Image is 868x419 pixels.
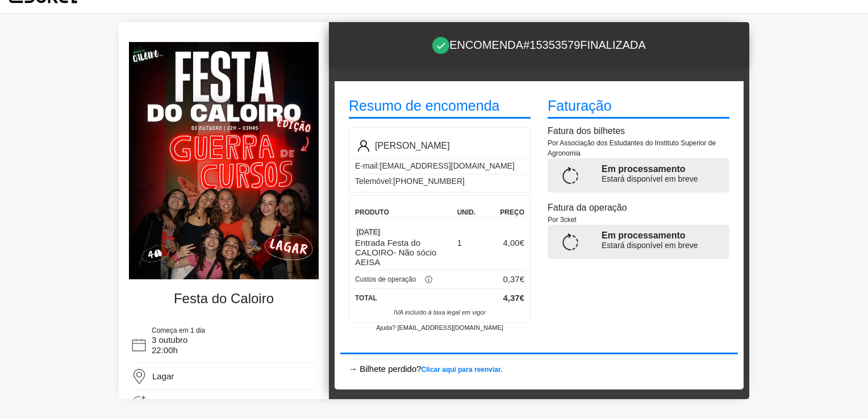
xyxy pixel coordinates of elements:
[523,39,580,51] b: #15353579
[422,366,503,374] b: Clicar aqui para reenviar.
[349,95,531,119] p: Resumo de encomenda
[416,274,441,286] div: ⓘ
[486,207,524,217] p: Preço
[352,174,527,189] p: Telemóvel:
[602,240,721,252] p: Estará disponível em breve
[152,335,187,355] span: 3 outubro 22:00h
[355,207,452,217] p: Produto
[602,162,721,176] p: Em processamento
[548,201,729,215] p: Fatura da operação
[135,291,313,307] h4: Festa do Caloiro
[548,95,729,119] p: Faturação
[355,228,382,236] span: [DATE]
[602,229,721,242] p: Em processamento
[454,238,483,248] p: 1
[349,323,531,333] p: Ajuda? [EMAIL_ADDRESS][DOMAIN_NAME]
[562,233,579,250] img: processingIcon.420f7242.png
[352,159,527,174] p: E-mail:
[349,363,502,376] button: → Bilhete perdido?Clicar aqui para reenviar.
[457,207,481,217] p: unid.
[416,272,441,288] button: ⓘ
[483,238,524,248] p: 4,00€
[432,36,646,55] p: Encomenda finalizada
[152,371,174,381] span: Lagar
[483,273,524,286] p: €
[152,326,205,334] span: Começa em 1 dia
[152,399,227,409] span: Maiores de 16 anos
[355,293,481,303] p: Total
[393,177,465,186] data-tag: [PHONE_NUMBER]
[358,140,369,152] img: Pgo8IS0tIEdlbmVyYXRvcjogQWRvYmUgSWxsdXN0cmF0b3IgMTkuMC4wLCBTVkcgRXhwb3J0IFBsdWctSW4gLiBTVkcgVmVyc...
[562,167,579,184] img: processingIcon.420f7242.png
[355,274,416,284] p: Custos de operação
[140,395,147,400] span: +
[503,274,519,284] span: 0,37
[486,292,524,305] p: €
[548,215,729,225] p: Por 3cket
[548,124,729,138] p: Fatura dos bilhetes
[602,173,721,185] p: Estará disponível em breve
[375,139,450,153] p: [PERSON_NAME]
[134,398,147,411] span: 16
[432,37,449,54] img: correct.png
[129,42,319,279] img: fc9bce7935e34085b9fda3ca4d5406de.webp
[355,238,452,267] p: Entrada Festa do CALOIRO- Não sócio AEISA
[548,138,729,158] p: Por Associação dos Estudantes do Instituto Superior de Agronomia
[361,308,519,317] p: IVA incluído à taxa legal em vigor
[503,293,519,303] span: 4,37
[380,161,515,170] data-tag: [EMAIL_ADDRESS][DOMAIN_NAME]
